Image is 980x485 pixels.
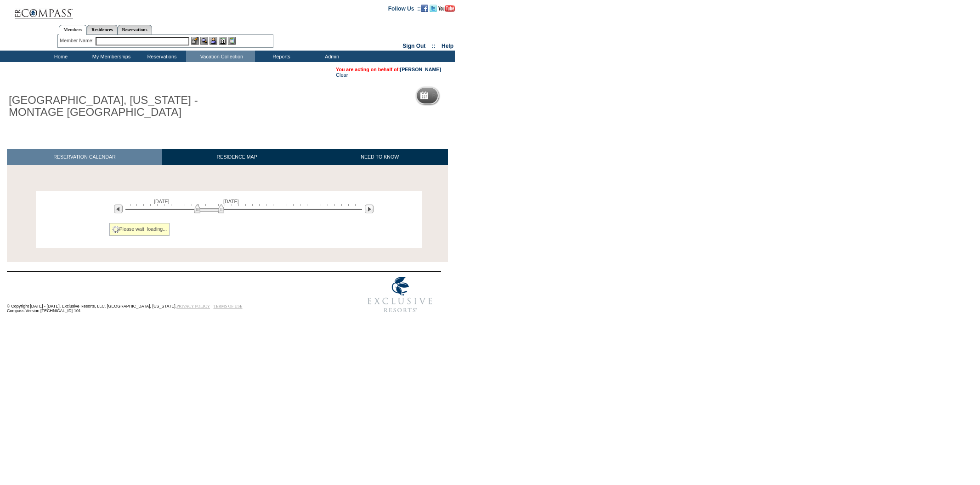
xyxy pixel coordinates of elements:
a: [PERSON_NAME] [400,67,441,72]
a: RESERVATION CALENDAR [7,149,162,165]
a: NEED TO KNOW [312,149,448,165]
td: © Copyright [DATE] - [DATE]. Exclusive Resorts, LLC. [GEOGRAPHIC_DATA], [US_STATE]. Compass Versi... [7,273,329,318]
td: My Memberships [85,51,136,62]
img: Exclusive Resorts [359,272,441,318]
img: spinner2.gif [112,226,119,233]
a: Subscribe to our YouTube Channel [438,5,455,11]
a: Clear [336,72,348,78]
a: RESIDENCE MAP [162,149,312,165]
a: Sign Out [402,43,425,49]
img: Subscribe to our YouTube Channel [438,5,455,12]
div: Please wait, loading... [109,223,170,236]
a: Help [442,43,453,49]
td: Reports [255,51,306,62]
a: Residences [87,25,118,34]
a: PRIVACY POLICY [176,304,210,308]
a: Reservations [118,25,152,34]
img: Reservations [219,37,227,45]
span: [DATE] [154,199,170,204]
a: Members [59,25,87,35]
div: Member Name: [60,37,95,45]
span: :: [432,43,436,49]
a: TERMS OF USE [214,304,243,308]
td: Vacation Collection [186,51,255,62]
img: b_calculator.gif [228,37,236,45]
h5: Reservation Calendar [432,93,502,99]
img: Become our fan on Facebook [421,5,428,12]
td: Follow Us :: [388,5,421,12]
img: View [200,37,208,45]
td: Admin [306,51,356,62]
td: Reservations [136,51,186,62]
img: Next [365,205,374,213]
img: Impersonate [210,37,217,45]
h1: [GEOGRAPHIC_DATA], [US_STATE] - MONTAGE [GEOGRAPHIC_DATA] [7,92,213,120]
img: b_edit.gif [191,37,199,45]
span: You are acting on behalf of: [336,67,441,72]
span: [DATE] [223,199,239,204]
img: Follow us on Twitter [430,5,437,12]
a: Become our fan on Facebook [421,5,428,11]
img: Previous [114,205,123,213]
td: Home [34,51,85,62]
a: Follow us on Twitter [430,5,437,11]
